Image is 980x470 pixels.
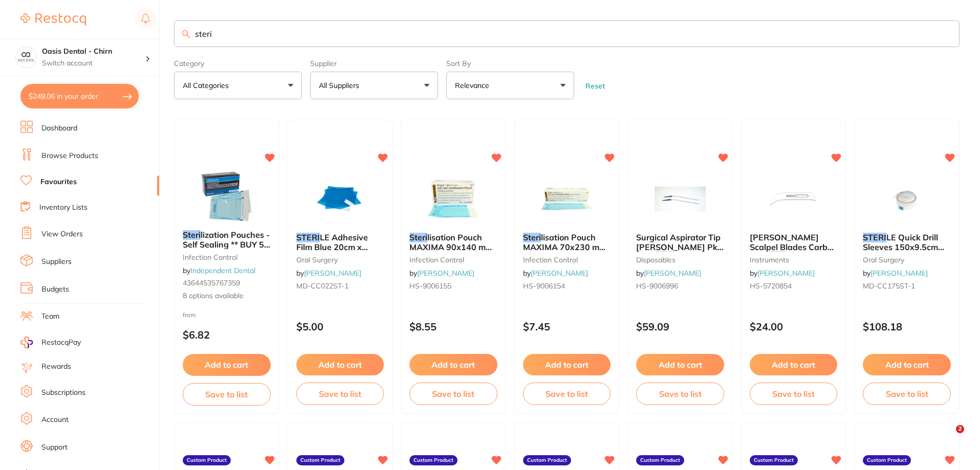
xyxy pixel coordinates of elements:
a: Dashboard [41,123,77,133]
img: Sterilisation Pouch MAXIMA 90x140 mm (3.5x 5.5") Box 200 [420,173,487,225]
span: HS-5720854 [750,281,792,290]
button: All Suppliers [310,72,438,99]
button: Add to cart [636,354,724,375]
small: infection control [523,256,611,264]
span: 8 options available [183,291,271,301]
small: disposables [636,256,724,264]
span: Surgical Aspirator Tip [PERSON_NAME] Pk of 20 [636,232,724,261]
h4: Oasis Dental - Chirn [42,47,145,57]
a: [PERSON_NAME] [870,268,928,278]
button: Relevance [446,72,574,99]
button: All Categories [174,72,302,99]
em: steri [769,251,786,261]
button: Save to list [863,383,951,405]
label: Custom Product [409,455,458,465]
button: Add to cart [296,354,384,375]
em: Steri [183,230,201,240]
p: $6.82 [183,329,271,341]
label: Sort By [446,59,574,68]
a: Subscriptions [41,388,85,398]
p: All Categories [183,80,233,91]
b: Henry Schein Scalpel Blades Carbon Steel sterile x100 #12 [750,233,838,252]
img: Oasis Dental - Chirn [16,47,36,68]
p: All Suppliers [319,80,363,91]
span: LE Adhesive Film Blue 20cm x 20cm Pack of 3 [296,232,368,261]
button: Save to list [183,383,271,406]
button: Reset [582,81,608,91]
span: LE Quick Drill Sleeves 150x9.5cm Applicator Ring x24 [863,232,944,261]
a: View Orders [41,229,83,239]
img: Restocq Logo [20,13,86,26]
span: HS-9006996 [636,281,678,290]
span: from [183,311,196,319]
span: by [183,266,255,275]
img: Sterilisation Pouch MAXIMA 70x230 mm 2.75x9" Box of 200 [533,173,600,225]
small: instruments [750,256,838,264]
p: $24.00 [750,321,838,332]
a: Budgets [41,284,69,295]
span: by [296,268,361,278]
p: Switch account [42,58,145,69]
label: Category [174,59,302,68]
span: MD-CC175ST-1 [863,281,915,290]
input: Search Favourite Products [174,20,960,47]
button: Save to list [750,383,838,405]
a: [PERSON_NAME] [304,268,361,278]
em: Steri [409,232,427,242]
em: Steri [523,232,541,242]
a: Rewards [41,362,71,372]
p: $59.09 [636,321,724,332]
a: Favourites [40,177,77,187]
label: Supplier [310,59,438,68]
small: infection control [409,256,497,264]
p: $8.55 [409,321,497,332]
b: Sterilisation Pouch MAXIMA 90x140 mm (3.5x 5.5") Box 200 [409,233,497,252]
b: Sterilisation Pouch MAXIMA 70x230 mm 2.75x9" Box of 200 [523,233,611,252]
small: oral surgery [863,256,951,264]
p: $108.18 [863,321,951,332]
img: Sterilization Pouches - Self Sealing ** BUY 5 RECEIVE 1 FREE ** [193,171,260,222]
img: Surgical Aspirator Tip HENRY SCHEIN Pk of 20 Sterile tips [647,173,713,225]
span: by [863,268,928,278]
a: Inventory Lists [39,203,88,213]
a: RestocqPay [20,337,81,348]
em: STERI [296,232,320,242]
a: [PERSON_NAME] [757,268,815,278]
a: Independent Dental [190,266,255,275]
label: Custom Product [183,455,231,465]
span: HS-9006154 [523,281,565,290]
small: infection control [183,253,271,261]
label: Custom Product [636,455,684,465]
span: by [409,268,474,278]
button: Save to list [523,383,611,405]
button: Add to cart [750,354,838,375]
span: lization Pouches - Self Sealing ** BUY 5 RECEIVE 1 FREE ** [183,230,270,259]
span: lisation Pouch MAXIMA 70x230 mm 2.75x9" Box of 200 [523,232,606,261]
b: Surgical Aspirator Tip HENRY SCHEIN Pk of 20 Sterile tips [636,233,724,252]
button: Save to list [296,383,384,405]
a: Browse Products [41,151,98,161]
span: le x100 #12 [786,251,832,261]
label: Custom Product [863,455,911,465]
label: Custom Product [523,455,571,465]
label: Custom Product [296,455,344,465]
img: RestocqPay [20,337,33,348]
a: [PERSON_NAME] [644,268,701,278]
a: Account [41,415,69,425]
button: Save to list [636,383,724,405]
p: $7.45 [523,321,611,332]
iframe: Intercom live chat [935,425,960,450]
button: Add to cart [863,354,951,375]
img: Henry Schein Scalpel Blades Carbon Steel sterile x100 #12 [760,173,827,225]
span: 2 [956,425,964,433]
a: [PERSON_NAME] [417,268,474,278]
span: MD-CC022ST-1 [296,281,349,290]
a: Restocq Logo [20,8,86,31]
span: le tips [674,251,697,261]
a: [PERSON_NAME] [531,268,588,278]
p: Relevance [455,80,493,91]
img: STERILE Adhesive Film Blue 20cm x 20cm Pack of 3 [307,173,373,225]
a: Suppliers [41,257,72,267]
span: lisation Pouch MAXIMA 90x140 mm (3.5x 5.5") Box 200 [409,232,493,261]
span: HS-9006155 [409,281,451,290]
